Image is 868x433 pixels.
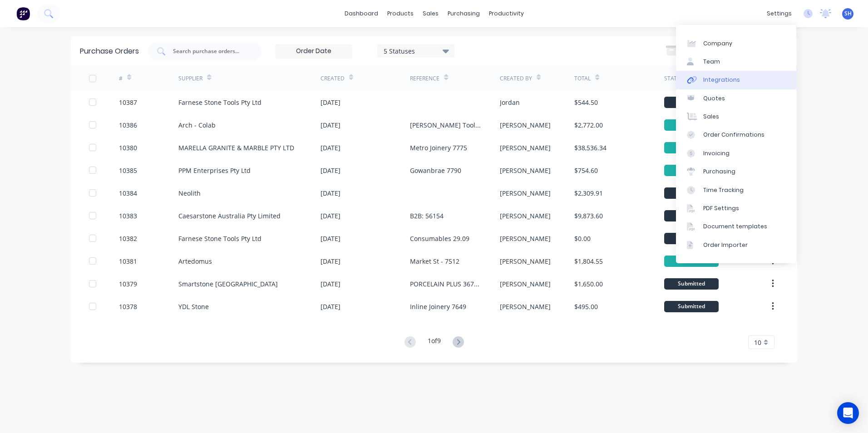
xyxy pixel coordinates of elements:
div: [PERSON_NAME] [500,188,551,198]
div: $754.60 [574,166,598,175]
div: [PERSON_NAME] [500,143,551,153]
div: YDL Stone [178,302,209,311]
div: Submitted [664,187,719,199]
a: Team [676,53,796,71]
div: Team [703,58,720,66]
div: Reference [410,74,439,83]
div: [PERSON_NAME] [500,256,551,266]
div: [DATE] [321,279,340,289]
div: 10387 [119,98,137,107]
div: 10383 [119,211,137,221]
div: [DATE] [321,302,340,311]
div: [DATE] [321,98,340,107]
div: Billed [664,256,719,267]
div: [DATE] [321,143,340,153]
div: Caesarstone Australia Pty Limited [178,211,281,221]
div: $0.00 [574,234,591,243]
div: Submitted [664,278,719,290]
div: [PERSON_NAME] [500,234,551,243]
div: Farnese Stone Tools Pty Ltd [178,98,261,107]
div: Submitted [664,97,719,108]
span: SH [844,10,852,18]
div: productivity [484,7,528,20]
div: [PERSON_NAME] [500,166,551,175]
div: Order Importer [703,241,748,249]
div: Inline Joinery 7649 [410,302,466,311]
div: Billed [664,142,719,153]
div: [DATE] [321,120,340,130]
div: 10382 [119,234,137,243]
div: Metro Joinery 7775 [410,143,467,153]
div: Farnese Stone Tools Pty Ltd [178,234,261,243]
div: 10386 [119,120,137,130]
input: Search purchase orders... [172,47,247,56]
div: Market St - 7512 [410,256,459,266]
div: Invoicing [703,149,730,157]
div: settings [762,7,796,20]
div: Billed [664,165,719,176]
a: PDF Settings [676,199,796,217]
div: PORCELAIN PLUS 367997 [410,279,481,289]
div: Quotes [703,94,725,103]
img: Factory [16,7,30,20]
div: Supplier [178,74,202,83]
div: 10379 [119,279,137,289]
div: Integrations [703,76,740,84]
a: Company [676,34,796,52]
div: $38,536.34 [574,143,607,153]
div: Order Confirmations [703,131,764,139]
div: Total [574,74,591,83]
div: Artedomus [178,256,212,266]
div: $1,650.00 [574,279,603,289]
div: PDF Settings [703,204,739,212]
div: [DATE] [321,234,340,243]
a: dashboard [340,7,383,20]
div: PPM Enterprises Pty Ltd [178,166,251,175]
div: MARELLA GRANITE & MARBLE PTY LTD [178,143,294,153]
div: Arch - Colab [178,120,216,130]
a: Purchasing [676,162,796,181]
div: 1 of 9 [428,336,441,349]
div: Submitted [664,301,719,312]
div: purchasing [443,7,484,20]
div: Created By [500,74,532,83]
div: Purchasing [703,167,735,176]
div: $544.50 [574,98,598,107]
div: $495.00 [574,302,598,311]
div: Status [664,74,684,83]
div: Created [321,74,345,83]
div: Open Intercom Messenger [837,402,859,424]
div: Smartstone [GEOGRAPHIC_DATA] [178,279,278,289]
a: Document templates [676,217,796,236]
div: Billed [664,119,719,131]
span: 10 [754,338,761,347]
a: Integrations [676,71,796,89]
div: Neolith [178,188,201,198]
div: $2,309.91 [574,188,603,198]
div: $9,873.60 [574,211,603,221]
div: $2,772.00 [574,120,603,130]
div: 10378 [119,302,137,311]
div: Time Tracking [703,186,744,194]
div: Gowanbrae 7790 [410,166,461,175]
div: [DATE] [321,166,340,175]
div: 10381 [119,256,137,266]
div: B2B: 56154 [410,211,444,221]
div: Purchase Orders [80,46,139,57]
div: sales [418,7,443,20]
div: Consumables 29.09 [410,234,469,243]
div: Submitted [664,210,719,221]
a: Quotes [676,89,796,108]
input: Order Date [276,44,352,58]
div: 5 Statuses [384,46,449,55]
div: [DATE] [321,188,340,198]
div: [PERSON_NAME] [500,302,551,311]
div: 10384 [119,188,137,198]
div: $1,804.55 [574,256,603,266]
div: [PERSON_NAME] Toolbox [410,120,481,130]
a: Sales [676,108,796,126]
div: [DATE] [321,256,340,266]
div: [DATE] [321,211,340,221]
a: Invoicing [676,144,796,162]
div: Company [703,39,732,48]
